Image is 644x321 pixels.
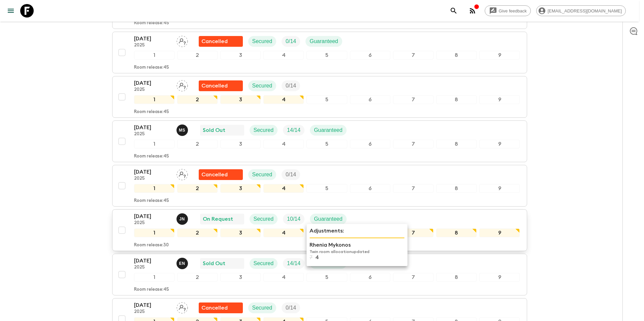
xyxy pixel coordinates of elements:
[282,302,300,313] div: Trip Fill
[220,273,261,282] div: 3
[436,228,477,237] div: 8
[134,228,174,237] div: 1
[177,140,218,148] div: 2
[199,169,243,180] div: Flash Pack cancellation
[283,258,304,269] div: Trip Fill
[134,168,171,176] p: [DATE]
[350,273,390,282] div: 6
[393,228,433,237] div: 7
[310,249,405,254] p: Twin room allocation updated
[134,87,171,93] p: 2025
[254,126,274,134] p: Secured
[203,215,233,223] p: On Request
[282,36,300,47] div: Trip Fill
[252,171,272,179] p: Secured
[134,265,171,270] p: 2025
[314,215,343,223] p: Guaranteed
[307,273,347,282] div: 5
[310,227,405,235] p: Adjustments:
[220,51,261,60] div: 3
[286,37,296,45] p: 0 / 14
[287,215,300,223] p: 10 / 14
[283,125,304,136] div: Trip Fill
[199,80,243,91] div: Flash Pack cancellation
[134,257,171,265] p: [DATE]
[177,51,218,60] div: 2
[254,259,274,267] p: Secured
[263,95,304,104] div: 4
[307,95,347,104] div: 5
[134,273,174,282] div: 1
[134,212,171,220] p: [DATE]
[282,169,300,180] div: Trip Fill
[176,171,188,176] span: Assign pack leader
[282,80,300,91] div: Trip Fill
[4,4,18,17] button: menu
[220,228,261,237] div: 3
[176,82,188,87] span: Assign pack leader
[220,140,261,148] div: 3
[176,38,188,43] span: Assign pack leader
[263,273,304,282] div: 4
[134,309,171,315] p: 2025
[393,95,433,104] div: 7
[310,241,405,249] p: Rhenia Mykonos
[436,184,477,193] div: 8
[176,304,188,310] span: Assign pack leader
[307,51,347,60] div: 5
[314,126,343,134] p: Guaranteed
[315,254,319,260] p: 4
[134,198,169,204] p: Room release: 45
[134,79,171,87] p: [DATE]
[310,37,338,45] p: Guaranteed
[201,171,228,179] p: Cancelled
[134,65,169,70] p: Room release: 45
[263,140,304,148] div: 4
[176,127,189,132] span: Magda Sotiriadis
[544,8,625,13] span: [EMAIL_ADDRESS][DOMAIN_NAME]
[436,95,477,104] div: 8
[436,51,477,60] div: 8
[286,171,296,179] p: 0 / 14
[179,128,185,133] p: M S
[310,254,313,260] p: 7
[479,184,520,193] div: 9
[134,154,169,159] p: Room release: 45
[479,228,520,237] div: 9
[134,123,171,132] p: [DATE]
[134,35,171,43] p: [DATE]
[393,51,433,60] div: 7
[307,184,347,193] div: 5
[393,184,433,193] div: 7
[199,36,243,47] div: Flash Pack cancellation
[263,51,304,60] div: 4
[436,140,477,148] div: 8
[177,184,218,193] div: 2
[201,37,228,45] p: Cancelled
[286,304,296,312] p: 0 / 14
[201,304,228,312] p: Cancelled
[350,95,390,104] div: 6
[134,21,169,26] p: Room release: 45
[134,43,171,48] p: 2025
[134,132,171,137] p: 2025
[283,214,304,224] div: Trip Fill
[134,140,174,148] div: 1
[134,243,169,248] p: Room release: 30
[252,304,272,312] p: Secured
[263,184,304,193] div: 4
[287,259,300,267] p: 14 / 14
[350,51,390,60] div: 6
[176,260,189,265] span: Estel Nikolaidi
[479,95,520,104] div: 9
[201,82,228,90] p: Cancelled
[199,302,243,313] div: Flash Pack cancellation
[393,273,433,282] div: 7
[307,140,347,148] div: 5
[287,126,300,134] p: 14 / 14
[252,37,272,45] p: Secured
[495,8,530,13] span: Give feedback
[436,273,477,282] div: 8
[134,51,174,60] div: 1
[447,4,460,17] button: search adventures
